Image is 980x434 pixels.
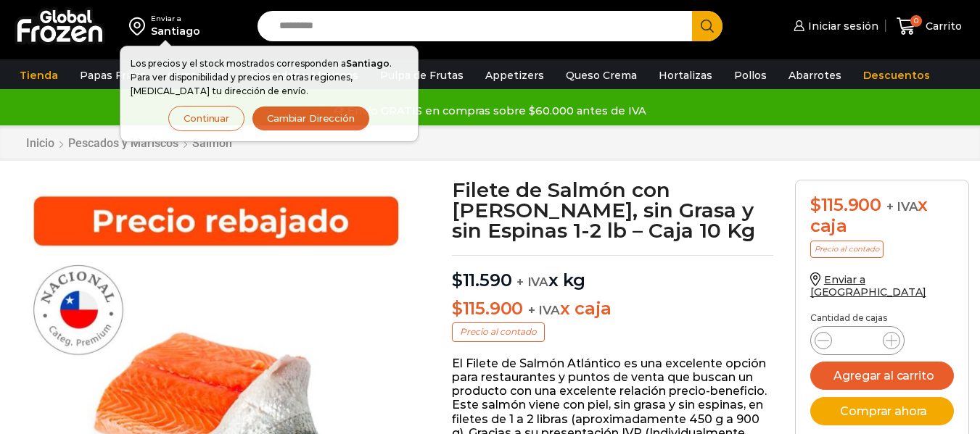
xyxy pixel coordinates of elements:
[516,275,548,289] span: + IVA
[810,313,954,323] p: Cantidad de cajas
[12,62,65,89] a: Tienda
[452,298,463,319] span: $
[25,136,55,150] a: Inicio
[478,62,551,89] a: Appetizers
[151,14,200,24] div: Enviar a
[131,57,408,99] p: Los precios y el stock mostrados corresponden a . Para ver disponibilidad y precios en otras regi...
[781,62,849,89] a: Abarrotes
[192,136,233,150] a: Salmón
[844,330,871,351] input: Product quantity
[810,194,881,215] bdi: 115.900
[452,270,511,291] bdi: 11.590
[129,14,151,38] img: address-field-icon.svg
[373,62,471,89] a: Pulpa de Frutas
[804,19,878,33] span: Iniciar sesión
[452,255,773,291] p: x kg
[452,270,463,291] span: $
[810,273,926,299] a: Enviar a [GEOGRAPHIC_DATA]
[692,11,722,41] button: Search button
[25,136,233,150] nav: Breadcrumb
[810,194,821,215] span: $
[810,397,954,425] button: Comprar ahora
[452,322,545,341] p: Precio al contado
[73,62,153,89] a: Papas Fritas
[922,19,962,33] span: Carrito
[452,299,773,320] p: x caja
[810,241,884,258] p: Precio al contado
[67,136,179,150] a: Pescados y Mariscos
[151,24,200,38] div: Santiago
[651,62,720,89] a: Hortalizas
[346,58,390,69] strong: Santiago
[790,12,878,41] a: Iniciar sesión
[727,62,774,89] a: Pollos
[452,298,523,319] bdi: 115.900
[528,303,560,317] span: + IVA
[810,195,954,237] div: x caja
[252,106,370,131] button: Cambiar Dirección
[559,62,644,89] a: Queso Crema
[886,199,918,214] span: + IVA
[810,362,954,390] button: Agregar al carrito
[168,106,244,131] button: Continuar
[452,180,773,241] h1: Filete de Salmón con [PERSON_NAME], sin Grasa y sin Espinas 1-2 lb – Caja 10 Kg
[856,62,937,89] a: Descuentos
[910,15,922,27] span: 0
[893,9,965,43] a: 0 Carrito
